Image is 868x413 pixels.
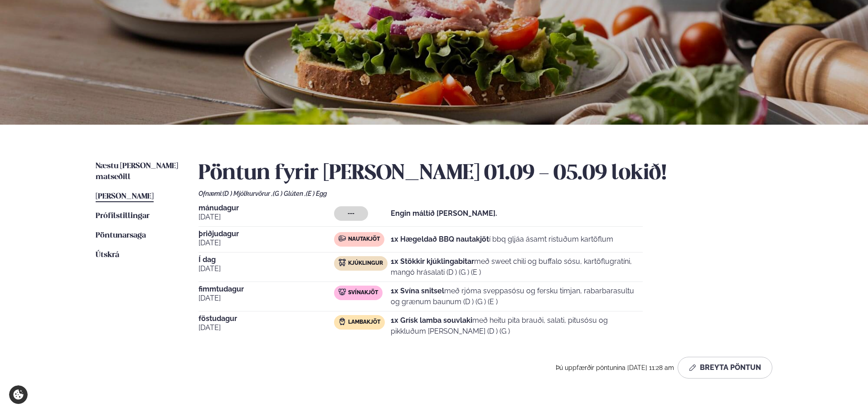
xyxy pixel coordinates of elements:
[678,357,772,379] button: Breyta Pöntun
[199,293,334,304] span: [DATE]
[391,286,643,307] p: með rjóma sveppasósu og fersku timjan, rabarbarasultu og grænum baunum (D ) (G ) (E )
[391,316,472,325] strong: 1x Grísk lamba souvlaki
[391,257,474,266] strong: 1x Stökkir kjúklingabitar
[391,235,489,243] strong: 1x Hægeldað BBQ nautakjöt
[96,211,150,222] a: Prófílstillingar
[391,234,613,245] p: í bbq gljáa ásamt ristuðum kartöflum
[96,191,154,202] a: [PERSON_NAME]
[96,250,119,261] a: Útskrá
[96,230,146,241] a: Pöntunarsaga
[391,256,643,278] p: með sweet chili og buffalo sósu, kartöflugratíni, mangó hrásalati (D ) (G ) (E )
[199,161,772,186] h2: Pöntun fyrir [PERSON_NAME] 01.09 - 05.09 lokið!
[96,161,180,183] a: Næstu [PERSON_NAME] matseðill
[339,318,346,325] img: Lamb.svg
[96,212,150,220] span: Prófílstillingar
[391,315,643,337] p: með heitu pita brauði, salati, pitusósu og pikkluðum [PERSON_NAME] (D ) (G )
[96,162,178,181] span: Næstu [PERSON_NAME] matseðill
[96,193,154,200] span: [PERSON_NAME]
[9,385,28,404] a: Cookie settings
[348,319,380,326] span: Lambakjöt
[556,364,674,371] span: Þú uppfærðir pöntunina [DATE] 11:28 am
[199,315,334,322] span: föstudagur
[96,232,146,239] span: Pöntunarsaga
[348,236,380,243] span: Nautakjöt
[223,190,273,197] span: (D ) Mjólkurvörur ,
[199,230,334,238] span: þriðjudagur
[348,210,354,217] span: ---
[339,288,346,296] img: pork.svg
[199,204,334,212] span: mánudagur
[348,289,378,296] span: Svínakjöt
[339,259,346,266] img: chicken.svg
[199,238,334,248] span: [DATE]
[199,256,334,263] span: Í dag
[391,209,497,218] strong: Engin máltíð [PERSON_NAME].
[306,190,327,197] span: (E ) Egg
[339,235,346,242] img: beef.svg
[199,212,334,223] span: [DATE]
[199,263,334,274] span: [DATE]
[348,260,383,267] span: Kjúklingur
[273,190,306,197] span: (G ) Glúten ,
[199,190,772,197] div: Ofnæmi:
[199,322,334,333] span: [DATE]
[391,287,444,295] strong: 1x Svína snitsel
[199,286,334,293] span: fimmtudagur
[96,251,119,259] span: Útskrá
